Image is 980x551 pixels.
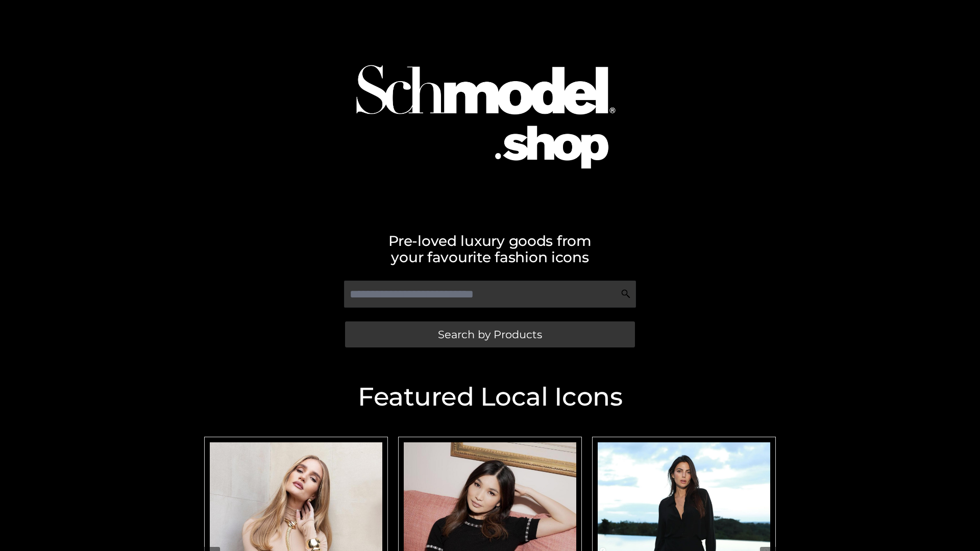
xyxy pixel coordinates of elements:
h2: Featured Local Icons​ [199,384,781,410]
span: Search by Products [438,329,542,340]
h2: Pre-loved luxury goods from your favourite fashion icons [199,233,781,265]
a: Search by Products [345,321,635,347]
img: Search Icon [621,289,631,299]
